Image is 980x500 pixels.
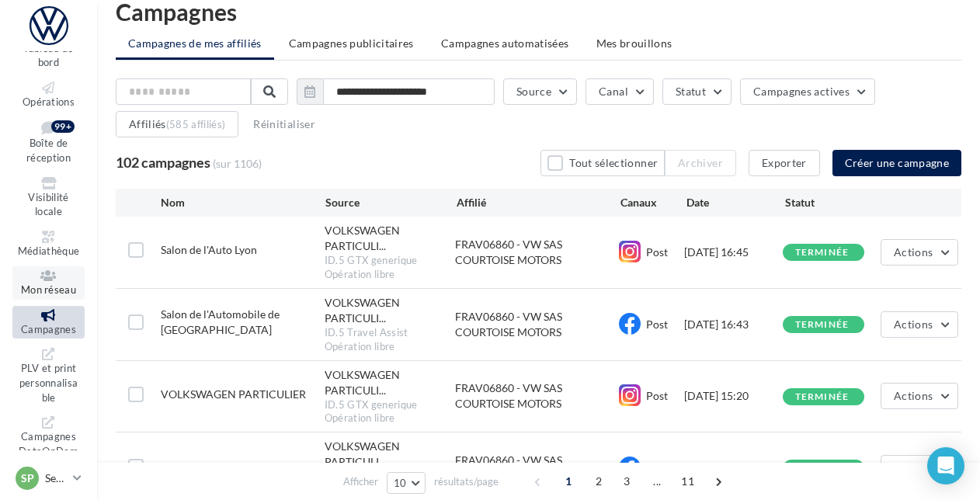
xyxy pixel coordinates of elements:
button: Canal [586,78,654,105]
span: Salon de l'Auto Lyon [161,243,257,256]
span: Campagnes DataOnDemand [19,430,78,471]
span: Campagnes automatisées [441,36,569,50]
span: résultats/page [434,474,499,489]
div: [DATE] 16:45 [684,245,782,260]
span: SP [21,470,34,486]
button: Actions [881,455,958,481]
div: [DATE] 15:10 [684,460,782,476]
div: terminée [795,392,850,402]
span: Boîte de réception [26,137,71,165]
span: Post [646,245,668,259]
span: Mon réseau [21,283,76,296]
a: Mon réseau [12,266,85,300]
a: Campagnes [12,306,85,339]
div: ID.5 GTX generique [325,254,456,268]
span: (sur 1106) [213,157,262,170]
span: Post [646,389,668,402]
div: Source [325,195,457,210]
div: Statut [785,195,884,210]
div: Opération libre [325,411,456,425]
span: Actions [894,318,933,331]
div: terminée [795,320,850,330]
button: 10 [387,472,426,494]
div: [DATE] 15:20 [684,388,782,404]
span: Salon de l'Automobile de Lyon [161,307,280,336]
button: Actions [881,311,958,338]
a: Opérations [12,78,85,112]
div: Opération libre [325,340,456,354]
span: Campagnes publicitaires [289,36,414,50]
span: 11 [675,469,700,494]
a: Campagnes DataOnDemand [12,413,85,475]
p: Service Produit [45,470,67,486]
button: Actions [881,383,958,409]
span: Campagnes [21,323,76,335]
span: Post [646,461,668,474]
div: FRAV06860 - VW SAS COURTOISE MOTORS [455,309,619,340]
span: ... [645,469,669,494]
span: VOLKSWAGEN PARTICULI... [325,439,456,470]
div: Date [686,195,785,210]
span: Actions [894,389,933,402]
span: Post [646,318,668,331]
span: Médiathèque [18,245,80,257]
span: 102 campagnes [116,154,210,171]
span: PLV et print personnalisable [19,363,78,404]
span: 10 [394,477,407,489]
button: Actions [881,239,958,266]
span: Actions [894,245,933,259]
span: Mes brouillons [596,36,672,50]
span: VOLKSWAGEN PARTICULI... [325,223,456,254]
span: VOLKSWAGEN PARTICULIER [161,387,306,401]
a: PLV et print personnalisable [12,345,85,407]
span: VOLKSWAGEN 23.09 [161,460,266,473]
button: Exporter [749,150,820,176]
a: SP Service Produit [12,464,85,493]
div: Affilié [457,195,620,210]
button: Réinitialiser [247,115,321,134]
span: Opérations [23,95,75,108]
span: Tableau de bord [23,42,73,69]
div: terminée [795,248,850,258]
div: Canaux [620,195,686,210]
span: Afficher [343,474,378,489]
div: [DATE] 16:43 [684,317,782,332]
span: Actions [894,461,933,474]
div: ID.5 GTX generique [325,398,456,412]
button: Tout sélectionner [540,150,665,176]
span: Campagnes actives [753,85,850,98]
div: FRAV06860 - VW SAS COURTOISE MOTORS [455,453,619,484]
a: Médiathèque [12,227,85,261]
button: Campagnes actives [740,78,875,105]
span: 3 [614,469,639,494]
div: Open Intercom Messenger [927,447,964,484]
div: 99+ [51,120,75,133]
span: VOLKSWAGEN PARTICULI... [325,367,456,398]
button: Affiliés(585 affiliés) [116,111,238,137]
div: (585 affiliés) [166,118,226,130]
span: VOLKSWAGEN PARTICULI... [325,295,456,326]
div: ID.5 Travel Assist [325,326,456,340]
div: FRAV06860 - VW SAS COURTOISE MOTORS [455,380,619,411]
button: Statut [662,78,732,105]
div: Opération libre [325,268,456,282]
a: Visibilité locale [12,174,85,221]
button: Archiver [665,150,736,176]
button: Créer une campagne [832,150,961,176]
div: Nom [161,195,325,210]
div: FRAV06860 - VW SAS COURTOISE MOTORS [455,237,619,268]
span: 1 [556,469,581,494]
span: 2 [586,469,611,494]
span: Visibilité locale [28,191,68,218]
button: Source [503,78,577,105]
a: Boîte de réception 99+ [12,117,85,167]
